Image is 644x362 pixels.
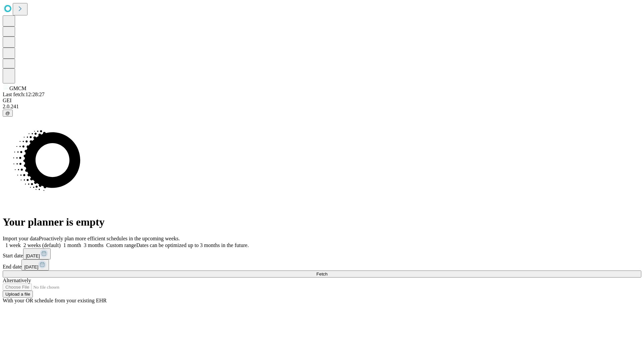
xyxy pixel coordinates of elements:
[39,236,180,241] span: Proactively plan more efficient schedules in the upcoming weeks.
[5,242,21,248] span: 1 week
[3,248,641,259] div: Start date
[63,242,81,248] span: 1 month
[3,291,33,298] button: Upload a file
[3,98,641,104] div: GEI
[26,253,40,258] span: [DATE]
[23,242,61,248] span: 2 weeks (default)
[3,216,641,228] h1: Your planner is empty
[84,242,104,248] span: 3 months
[9,85,26,91] span: GMCM
[3,92,45,97] span: Last fetch: 12:28:27
[3,278,31,283] span: Alternatively
[106,242,136,248] span: Custom range
[3,236,39,241] span: Import your data
[3,104,641,110] div: 2.0.241
[136,242,249,248] span: Dates can be optimized up to 3 months in the future.
[3,298,107,303] span: With your OR schedule from your existing EHR
[316,271,327,277] span: Fetch
[3,110,13,117] button: @
[5,111,10,116] span: @
[21,259,49,270] button: [DATE]
[24,264,38,269] span: [DATE]
[23,248,51,259] button: [DATE]
[3,259,641,270] div: End date
[3,270,641,278] button: Fetch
